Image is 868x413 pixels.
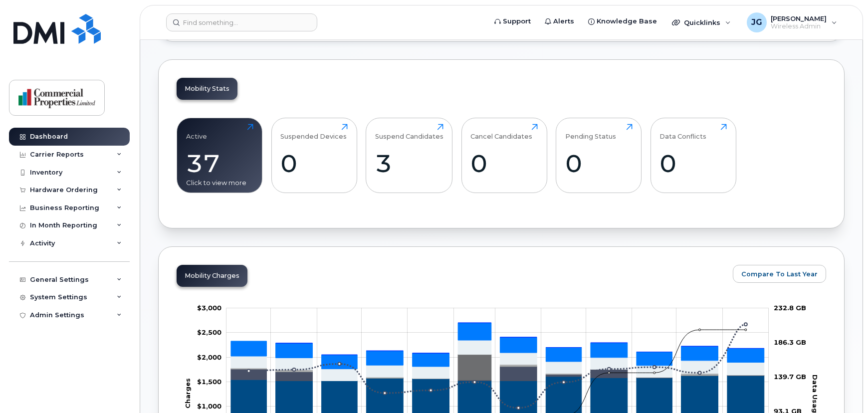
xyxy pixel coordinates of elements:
[197,402,221,410] g: $0
[470,124,532,140] div: Cancel Candidates
[197,353,221,361] tspan: $2,000
[581,11,664,31] a: Knowledge Base
[231,340,764,381] g: Features
[740,12,844,32] div: Julia Gilbertq
[774,338,806,346] tspan: 186.3 GB
[771,14,827,22] span: [PERSON_NAME]
[565,124,616,140] div: Pending Status
[503,16,531,26] span: Support
[186,178,253,188] div: Click to view more
[659,124,727,188] a: Data Conflicts0
[565,124,633,188] a: Pending Status0
[470,124,538,188] a: Cancel Candidates0
[565,149,633,178] div: 0
[375,124,443,140] div: Suspend Candidates
[186,149,253,178] div: 37
[197,329,221,337] g: $0
[197,304,221,312] g: $0
[665,12,738,32] div: Quicklinks
[659,149,727,178] div: 0
[659,124,706,140] div: Data Conflicts
[197,304,221,312] tspan: $3,000
[197,353,221,361] g: $0
[280,124,348,188] a: Suspended Devices0
[280,149,348,178] div: 0
[197,378,221,386] tspan: $1,500
[231,367,764,381] g: Roaming
[597,16,657,26] span: Knowledge Base
[197,378,221,386] g: $0
[186,124,253,188] a: Active37Click to view more
[197,329,221,337] tspan: $2,500
[771,22,827,30] span: Wireless Admin
[774,304,806,312] tspan: 232.8 GB
[751,16,762,28] span: JG
[375,124,443,188] a: Suspend Candidates3
[231,323,764,369] g: HST
[733,265,826,283] button: Compare To Last Year
[741,269,818,279] span: Compare To Last Year
[186,124,207,140] div: Active
[487,11,538,31] a: Support
[774,373,806,381] tspan: 139.7 GB
[280,124,347,140] div: Suspended Devices
[375,149,443,178] div: 3
[553,16,574,26] span: Alerts
[184,378,192,409] tspan: Charges
[684,18,720,26] span: Quicklinks
[470,149,538,178] div: 0
[166,13,317,31] input: Find something...
[538,11,581,31] a: Alerts
[197,402,221,410] tspan: $1,000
